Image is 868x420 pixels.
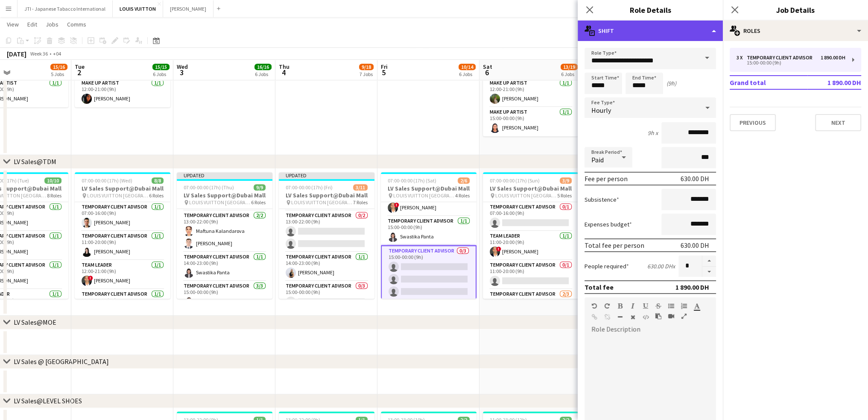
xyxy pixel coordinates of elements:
[647,262,675,270] div: 630.00 DH x
[490,177,540,184] span: 07:00-00:00 (17h) (Sun)
[28,50,50,57] span: Week 36
[666,79,676,87] div: (9h)
[113,0,163,17] button: LOUIS VUITTON
[578,4,723,15] h3: Role Details
[251,199,266,206] span: 6 Roles
[27,21,37,28] span: Edit
[483,260,579,289] app-card-role: Temporary Client Advisor0/111:00-20:00 (9h)
[381,172,476,299] app-job-card: 07:00-00:00 (17h) (Sat)2/6LV Sales Support@Dubai Mall LOUIS VUITTON [GEOGRAPHIC_DATA] - [GEOGRAPH...
[177,63,188,70] span: Wed
[388,177,436,184] span: 07:00-00:00 (17h) (Sat)
[630,314,636,320] button: Clear Formatting
[655,303,661,309] button: Strikethrough
[153,71,169,77] div: 6 Jobs
[53,50,61,57] div: +04
[483,185,579,192] h3: LV Sales Support@Dubai Mall
[254,64,272,70] span: 16/16
[24,19,41,30] a: Edit
[585,241,644,250] div: Total fee per person
[643,314,649,320] button: HTML Code
[359,71,373,77] div: 7 Jobs
[655,313,661,320] button: Paste as plain text
[591,303,597,309] button: Undo
[279,281,374,335] app-card-role: Temporary Client Advisor0/315:00-00:00 (9h)
[278,68,289,77] span: 4
[381,245,476,301] app-card-role: Temporary Client Advisor0/315:00-00:00 (9h)
[353,199,368,206] span: 7 Roles
[279,63,289,70] span: Thu
[483,63,492,70] span: Sat
[46,21,58,28] span: Jobs
[75,202,170,231] app-card-role: Temporary Client Advisor1/107:00-16:00 (9h)[PERSON_NAME]
[353,184,368,191] span: 3/11
[483,78,579,107] app-card-role: Make up artist1/112:00-21:00 (9h)[PERSON_NAME]
[75,289,170,318] app-card-role: Temporary Client Advisor1/112:00-21:00 (9h)
[675,283,709,291] div: 1 890.00 DH
[177,252,272,281] app-card-role: Temporary Client Advisor1/114:00-23:00 (9h)Swastika Panta
[557,192,572,199] span: 5 Roles
[459,64,476,70] span: 10/14
[75,260,170,289] app-card-role: Team Leader1/112:00-21:00 (9h)![PERSON_NAME]
[496,247,501,252] span: !
[189,199,251,206] span: LOUIS VUITTON [GEOGRAPHIC_DATA] - [GEOGRAPHIC_DATA]
[483,289,579,343] app-card-role: Temporary Client Advisor2/312:00-21:00 (9h)
[807,76,861,89] td: 1 890.00 DH
[14,397,82,405] div: LV Sales@LEVEL SHOES
[88,276,93,281] span: !
[50,64,67,70] span: 15/16
[702,256,716,267] button: Increase
[694,303,700,309] button: Text Color
[14,318,56,326] div: LV Sales@MOE
[604,303,610,309] button: Redo
[736,61,845,65] div: 15:00-00:00 (9h)
[18,0,113,17] button: JTI - Japanese Tabacco International
[254,184,266,191] span: 9/9
[483,231,579,260] app-card-role: Team Leader1/111:00-20:00 (9h)![PERSON_NAME]
[279,172,374,299] app-job-card: Updated07:00-00:00 (17h) (Fri)3/11LV Sales Support@Dubai Mall LOUIS VUITTON [GEOGRAPHIC_DATA] - [...
[177,172,272,179] div: Updated
[286,184,333,191] span: 07:00-00:00 (17h) (Fri)
[736,55,747,61] div: 3 x
[47,192,61,199] span: 8 Roles
[51,71,67,77] div: 5 Jobs
[723,4,868,15] h3: Job Details
[87,192,149,199] span: LOUIS VUITTON [GEOGRAPHIC_DATA] - [GEOGRAPHIC_DATA]
[617,314,623,320] button: Horizontal Line
[177,281,272,335] app-card-role: Temporary Client Advisor3/315:00-00:00 (9h)[PERSON_NAME]
[730,76,807,89] td: Grand total
[44,177,61,184] span: 10/10
[75,185,170,192] h3: LV Sales Support@Dubai Mall
[184,184,234,191] span: 07:00-00:00 (17h) (Thu)
[483,107,579,136] app-card-role: Make up artist1/115:00-00:00 (9h)[PERSON_NAME]
[149,192,164,199] span: 6 Roles
[75,63,85,70] span: Tue
[380,68,388,77] span: 5
[75,78,170,107] app-card-role: Make up artist1/112:00-21:00 (9h)[PERSON_NAME]
[75,231,170,260] app-card-role: Temporary Client Advisor1/111:00-20:00 (9h)[PERSON_NAME]
[681,303,687,309] button: Ordered List
[67,21,86,28] span: Comms
[730,114,776,131] button: Previous
[747,55,816,61] div: Temporary Client Advisor
[14,157,56,166] div: LV Sales@TDM
[393,192,455,199] span: LOUIS VUITTON [GEOGRAPHIC_DATA] - [GEOGRAPHIC_DATA]
[591,106,611,115] span: Hourly
[177,191,272,199] h3: LV Sales Support@Dubai Mall
[255,71,271,77] div: 6 Jobs
[7,21,19,28] span: View
[458,177,470,184] span: 2/6
[152,64,170,70] span: 15/15
[177,172,272,299] app-job-card: Updated07:00-00:00 (17h) (Thu)9/9LV Sales Support@Dubai Mall LOUIS VUITTON [GEOGRAPHIC_DATA] - [G...
[394,203,399,208] span: !
[14,357,109,366] div: LV Sales @ [GEOGRAPHIC_DATA]
[359,64,374,70] span: 9/18
[643,303,649,309] button: Underline
[175,68,188,77] span: 3
[381,63,388,70] span: Fri
[82,177,132,184] span: 07:00-00:00 (17h) (Wed)
[585,262,629,270] label: People required
[630,303,636,309] button: Italic
[455,192,470,199] span: 4 Roles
